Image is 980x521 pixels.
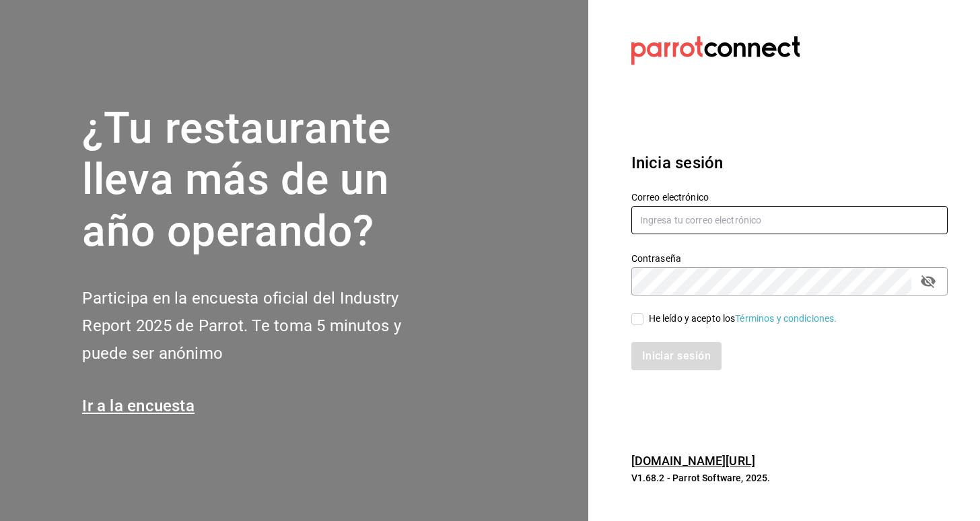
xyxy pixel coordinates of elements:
[631,192,948,201] label: Correo electrónico
[82,285,446,367] h2: Participa en la encuesta oficial del Industry Report 2025 de Parrot. Te toma 5 minutos y puede se...
[735,313,837,324] a: Términos y condiciones.
[82,103,446,258] h1: ¿Tu restaurante lleva más de un año operando?
[631,253,948,263] label: Contraseña
[917,270,940,293] button: passwordField
[631,471,948,485] p: V1.68.2 - Parrot Software, 2025.
[631,206,948,234] input: Ingresa tu correo electrónico
[649,312,837,326] div: He leído y acepto los
[631,151,948,175] h3: Inicia sesión
[631,454,755,468] a: [DOMAIN_NAME][URL]
[82,396,195,415] a: Ir a la encuesta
